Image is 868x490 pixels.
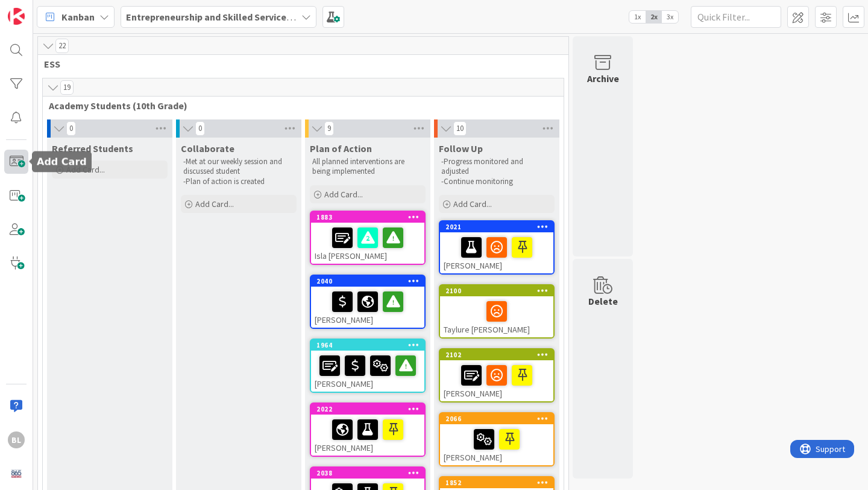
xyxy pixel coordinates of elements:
[316,341,424,349] div: 1964
[440,232,553,273] div: [PERSON_NAME]
[195,199,234,209] span: Add Card...
[445,223,553,231] div: 2021
[440,349,553,401] div: 2102[PERSON_NAME]
[183,177,294,186] p: -Plan of action is created
[316,213,424,221] div: 1883
[25,2,55,16] span: Support
[445,287,553,295] div: 2100
[440,477,553,488] div: 1852
[324,189,363,200] span: Add Card...
[441,177,552,186] p: -Continue monitoring
[439,142,483,154] span: Follow Up
[440,413,553,424] div: 2066
[311,404,424,415] div: 2022
[587,71,619,86] div: Archive
[311,340,424,351] div: 1964
[324,121,334,136] span: 9
[8,431,25,448] div: BL
[440,221,553,232] div: 2021
[183,157,294,177] p: -Met at our weekly session and discussed student
[311,468,424,479] div: 2038
[316,277,424,285] div: 2040
[440,285,553,296] div: 2100
[52,142,133,154] span: Referred Students
[181,142,234,154] span: Collaborate
[440,296,553,337] div: Taylure [PERSON_NAME]
[61,10,95,24] span: Kanban
[311,351,424,392] div: [PERSON_NAME]
[691,6,781,28] input: Quick Filter...
[311,404,424,456] div: 2022[PERSON_NAME]
[311,287,424,328] div: [PERSON_NAME]
[453,121,467,136] span: 10
[311,212,424,264] div: 1883Isla [PERSON_NAME]
[316,405,424,413] div: 2022
[55,39,69,53] span: 22
[311,276,424,328] div: 2040[PERSON_NAME]
[440,221,553,273] div: 2021[PERSON_NAME]
[8,8,25,25] img: Visit kanbanzone.com
[440,285,553,337] div: 2100Taylure [PERSON_NAME]
[60,80,74,95] span: 19
[310,142,372,154] span: Plan of Action
[311,276,424,287] div: 2040
[629,11,646,23] span: 1x
[49,100,549,112] span: Academy Students (10th Grade)
[440,349,553,360] div: 2102
[445,351,553,359] div: 2102
[316,469,424,477] div: 2038
[441,157,552,177] p: -Progress monitored and adjusted
[195,121,205,136] span: 0
[453,199,492,209] span: Add Card...
[37,156,87,168] h5: Add Card
[311,212,424,223] div: 1883
[311,340,424,392] div: 1964[PERSON_NAME]
[66,121,76,136] span: 0
[440,424,553,465] div: [PERSON_NAME]
[588,294,618,308] div: Delete
[311,223,424,264] div: Isla [PERSON_NAME]
[662,11,678,23] span: 3x
[311,415,424,456] div: [PERSON_NAME]
[440,413,553,465] div: 2066[PERSON_NAME]
[646,11,662,23] span: 2x
[8,465,25,482] img: avatar
[445,479,553,487] div: 1852
[312,157,423,177] p: All planned interventions are being implemented
[445,415,553,423] div: 2066
[126,11,421,23] b: Entrepreneurship and Skilled Services Interventions - [DATE]-[DATE]
[44,58,553,70] span: ESS
[440,360,553,401] div: [PERSON_NAME]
